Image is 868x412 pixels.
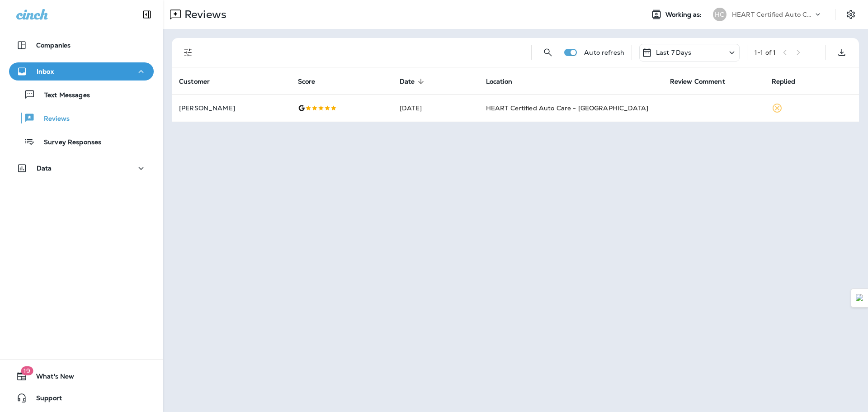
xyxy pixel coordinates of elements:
[36,42,71,49] p: Companies
[179,43,197,62] button: Filters
[486,104,648,112] span: HEART Certified Auto Care - [GEOGRAPHIC_DATA]
[27,373,74,384] span: What's New
[732,11,813,18] p: HEART Certified Auto Care
[9,36,154,54] button: Companies
[9,109,154,128] button: Reviews
[9,85,154,104] button: Text Messages
[9,367,154,385] button: 19What's New
[181,8,226,21] p: Reviews
[665,11,704,19] span: Working as:
[713,8,726,21] div: HC
[37,68,54,75] p: Inbox
[755,49,776,56] div: 1 - 1 of 1
[400,78,415,85] span: Date
[298,77,327,85] span: Score
[27,394,62,405] span: Support
[35,115,70,123] p: Reviews
[179,78,210,85] span: Customer
[486,77,524,85] span: Location
[584,49,624,56] p: Auto refresh
[843,6,859,23] button: Settings
[670,77,737,85] span: Review Comment
[772,77,807,85] span: Replied
[670,78,725,85] span: Review Comment
[486,78,512,85] span: Location
[833,43,851,62] button: Export as CSV
[9,389,154,407] button: Support
[772,78,795,85] span: Replied
[35,91,90,100] p: Text Messages
[400,77,427,85] span: Date
[392,95,479,122] td: [DATE]
[298,78,316,85] span: Score
[37,165,52,172] p: Data
[9,132,154,151] button: Survey Responses
[179,77,222,85] span: Customer
[656,49,692,56] p: Last 7 Days
[35,138,101,147] p: Survey Responses
[9,62,154,81] button: Inbox
[539,43,557,62] button: Search Reviews
[179,104,283,112] p: [PERSON_NAME]
[856,294,864,302] img: Detect Auto
[134,5,160,24] button: Collapse Sidebar
[9,159,154,177] button: Data
[21,366,33,375] span: 19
